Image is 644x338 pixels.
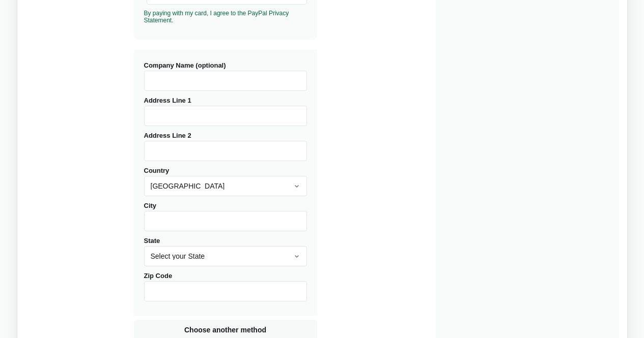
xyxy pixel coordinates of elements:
[144,106,307,126] input: Address Line 1
[144,237,307,266] label: State
[144,132,307,161] label: Address Line 2
[144,141,307,161] input: Address Line 2
[144,281,307,301] input: Zip Code
[144,10,289,24] a: By paying with my card, I agree to the PayPal Privacy Statement.
[144,202,307,231] label: City
[144,211,307,231] input: City
[144,167,307,196] label: Country
[144,71,307,91] input: Company Name (optional)
[144,176,307,196] select: Country
[144,97,307,126] label: Address Line 1
[144,62,307,91] label: Company Name (optional)
[144,272,307,301] label: Zip Code
[144,246,307,266] select: State
[182,325,268,335] span: Choose another method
